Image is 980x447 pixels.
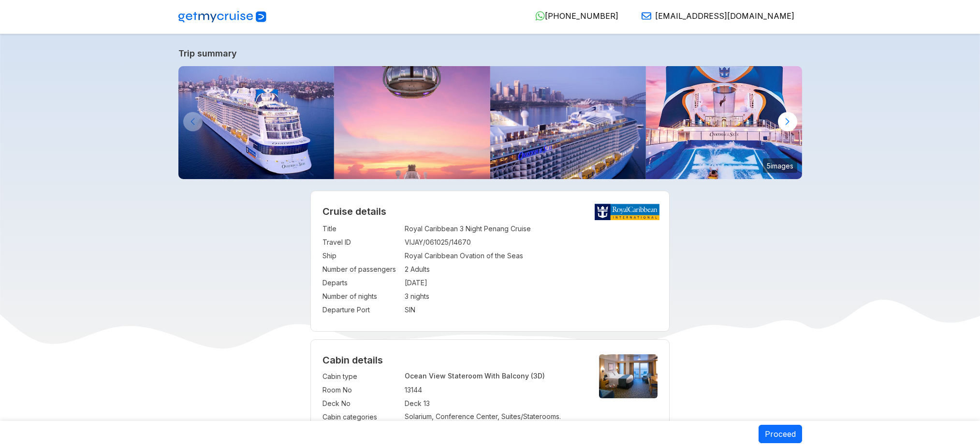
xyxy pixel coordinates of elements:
[322,276,400,290] td: Departs
[322,303,400,317] td: Departure Port
[405,397,583,410] td: Deck 13
[405,276,658,290] td: [DATE]
[322,222,400,236] td: Title
[322,206,658,217] h2: Cruise details
[178,66,335,179] img: ovation-exterior-back-aerial-sunset-port-ship.jpg
[405,263,658,276] td: 2 Adults
[634,11,794,21] a: [EMAIL_ADDRESS][DOMAIN_NAME]
[400,397,405,410] td: :
[763,158,797,173] small: 5 images
[400,276,405,290] td: :
[405,249,658,263] td: Royal Caribbean Ovation of the Seas
[527,11,618,21] a: [PHONE_NUMBER]
[400,222,405,236] td: :
[322,383,400,397] td: Room No
[400,249,405,263] td: :
[334,66,490,179] img: north-star-sunset-ovation-of-the-seas.jpg
[322,236,400,249] td: Travel ID
[322,410,400,424] td: Cabin categories
[405,383,583,397] td: 13144
[400,370,405,383] td: :
[531,372,545,380] span: (3D)
[322,370,400,383] td: Cabin type
[405,236,658,249] td: VIJAY/061025/14670
[535,11,545,21] img: WhatsApp
[322,397,400,410] td: Deck No
[405,290,658,303] td: 3 nights
[642,11,651,21] img: Email
[178,48,802,58] a: Trip summary
[405,303,658,317] td: SIN
[400,303,405,317] td: :
[322,354,658,366] h4: Cabin details
[400,383,405,397] td: :
[400,263,405,276] td: :
[400,236,405,249] td: :
[400,410,405,424] td: :
[400,290,405,303] td: :
[405,372,583,380] p: Ocean View Stateroom With Balcony
[322,249,400,263] td: Ship
[545,11,618,21] span: [PHONE_NUMBER]
[405,412,583,420] p: Solarium, Conference Center, Suites/Staterooms.
[655,11,794,21] span: [EMAIL_ADDRESS][DOMAIN_NAME]
[322,263,400,276] td: Number of passengers
[646,66,802,179] img: ovation-of-the-seas-flowrider-sunset.jpg
[322,290,400,303] td: Number of nights
[490,66,646,179] img: ovation-of-the-seas-departing-from-sydney.jpg
[405,222,658,236] td: Royal Caribbean 3 Night Penang Cruise
[759,425,802,443] button: Proceed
